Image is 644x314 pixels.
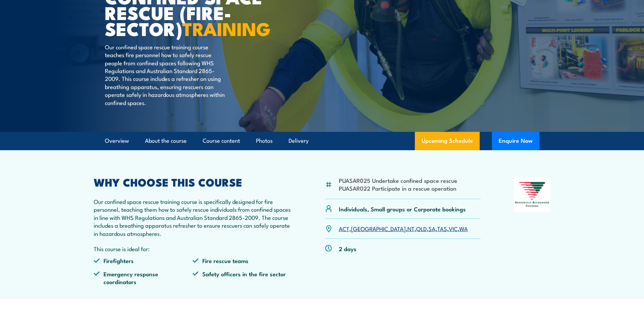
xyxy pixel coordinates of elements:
[339,224,349,232] a: ACT
[94,270,193,286] li: Emergency response coordinators
[94,177,292,187] h2: WHY CHOOSE THIS COURSE
[514,177,551,212] img: Nationally Recognised Training logo.
[94,257,193,264] li: Firefighters
[449,224,458,232] a: VIC
[105,43,229,106] p: Our confined space rescue training course teaches fire personnel how to safely rescue people from...
[416,224,427,232] a: QLD
[428,224,436,232] a: SA
[339,184,457,192] li: PUASAR022 Participate in a rescue operation
[94,197,292,237] p: Our confined space rescue training course is specifically designed for fire personnel, teaching t...
[437,224,447,232] a: TAS
[459,224,468,232] a: WA
[339,176,457,184] li: PUASAR025 Undertake confined space rescue
[203,132,240,150] a: Course content
[492,132,539,150] button: Enquire Now
[145,132,187,150] a: About the course
[182,14,271,42] strong: TRAINING
[407,224,415,232] a: NT
[415,132,480,150] a: Upcoming Schedule
[256,132,273,150] a: Photos
[192,270,292,286] li: Safety officers in the fire sector
[94,245,292,252] p: This course is ideal for:
[351,224,406,232] a: [GEOGRAPHIC_DATA]
[192,257,292,264] li: Fire rescue teams
[339,205,466,213] p: Individuals, Small groups or Corporate bookings
[105,132,129,150] a: Overview
[289,132,309,150] a: Delivery
[339,225,468,232] p: , , , , , , ,
[339,245,356,252] p: 2 days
